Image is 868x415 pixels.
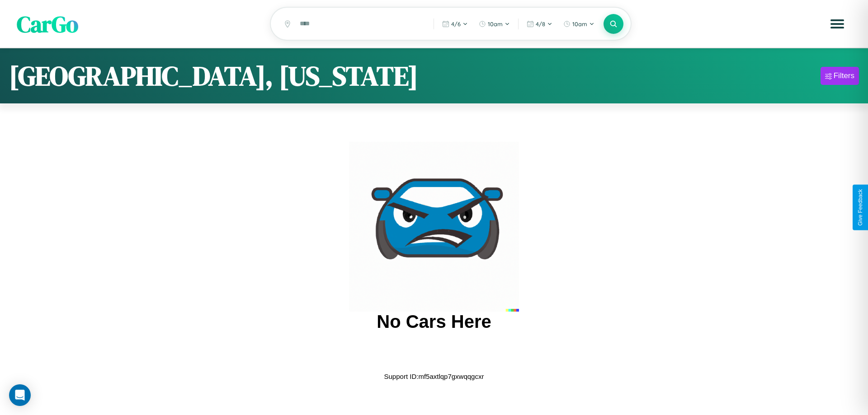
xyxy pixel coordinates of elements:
[488,20,503,28] span: 10am
[474,17,514,31] button: 10am
[438,17,472,31] button: 4/6
[834,71,854,80] div: Filters
[857,189,863,226] div: Give Feedback
[821,67,859,85] button: Filters
[825,11,850,37] button: Open menu
[559,17,599,31] button: 10am
[9,384,31,406] div: Open Intercom Messenger
[536,20,545,28] span: 4 / 8
[377,312,491,332] h2: No Cars Here
[451,20,461,28] span: 4 / 6
[9,57,418,94] h1: [GEOGRAPHIC_DATA], [US_STATE]
[349,142,519,312] img: car
[384,370,484,382] p: Support ID: mf5axtlqp7gxwqqgcxr
[522,17,557,31] button: 4/8
[572,20,587,28] span: 10am
[17,8,78,39] span: CarGo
